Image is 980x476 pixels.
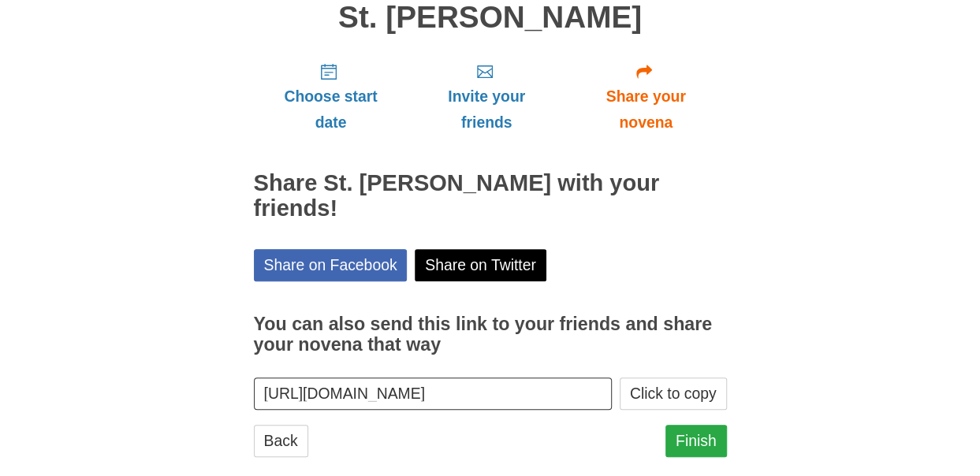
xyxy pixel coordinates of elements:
a: Share on Twitter [415,249,546,281]
h3: You can also send this link to your friends and share your novena that way [254,314,727,355]
a: Choose start date [254,50,408,143]
a: Back [254,425,308,457]
span: Choose start date [270,84,393,136]
a: Share on Facebook [254,249,408,281]
a: Share your novena [565,50,727,143]
button: Click to copy [620,377,727,410]
span: Invite your friends [423,84,549,136]
h1: St. [PERSON_NAME] [254,1,727,35]
a: Finish [665,425,727,457]
a: Invite your friends [408,50,565,143]
h2: Share St. [PERSON_NAME] with your friends! [254,171,727,221]
span: Share your novena [581,84,711,136]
